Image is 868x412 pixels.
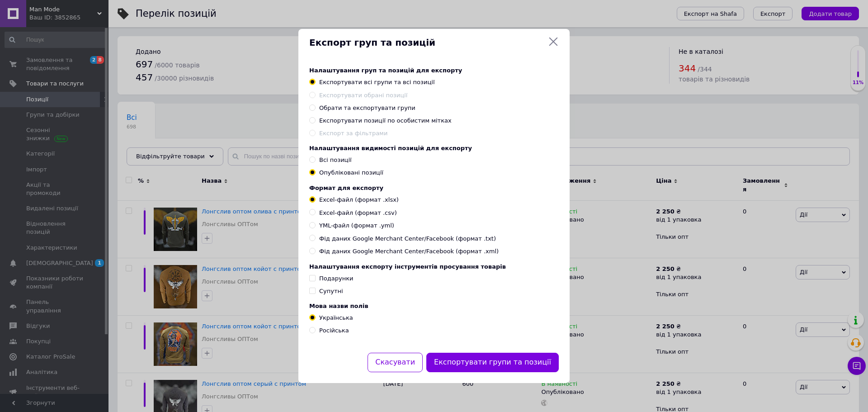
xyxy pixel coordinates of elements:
span: Експортувати обрані позиції [319,92,407,99]
span: Excel-файл (формат .csv) [319,209,397,217]
span: Обрати та експортувати групи [319,104,415,111]
span: Українська [319,314,353,321]
button: Експортувати групи та позиції [426,353,559,372]
span: Експортувати всі групи та всі позиції [319,79,435,85]
span: Excel-файл (формат .xlsx) [319,196,399,204]
div: Налаштування експорту інструментів просування товарів [309,263,559,270]
span: Опубліковані позиції [319,169,383,176]
div: Мова назви полів [309,303,559,309]
button: Скасувати [368,353,423,372]
div: Налаштування видимості позицій для експорту [309,145,559,152]
div: Налаштування груп та позицій для експорту [309,67,559,74]
div: Супутні [319,287,343,295]
span: YML-файл (формат .yml) [319,222,394,230]
span: Російська [319,327,349,334]
span: Фід даних Google Merchant Center/Facebook (формат .txt) [319,235,496,243]
span: Всі позиції [319,156,352,163]
span: Експорт груп та позицій [309,36,544,49]
div: Формат для експорту [309,185,559,191]
span: Експорт за фільтрами [319,130,387,137]
span: Фід даних Google Merchant Center/Facebook (формат .xml) [319,247,499,256]
span: Експортувати позиції по особистим мітках [319,117,452,124]
div: Подарунки [319,275,353,283]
